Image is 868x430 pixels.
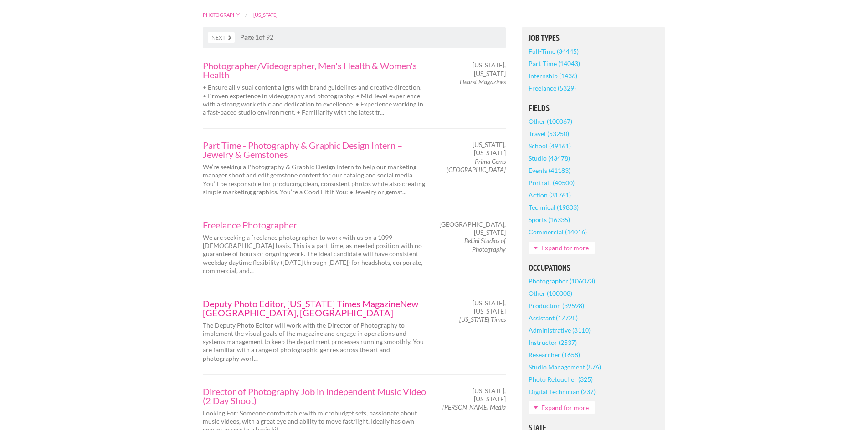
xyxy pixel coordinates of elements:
a: Technical (19803) [529,201,579,213]
nav: of 92 [203,27,506,48]
a: Digital Technician (237) [529,385,596,398]
a: Instructor (2537) [529,336,577,349]
a: Other (100008) [529,287,572,299]
span: [GEOGRAPHIC_DATA], [US_STATE] [439,220,506,237]
a: School (49161) [529,140,571,152]
em: [PERSON_NAME] Media [442,403,506,411]
strong: Page 1 [240,33,259,41]
p: We are seeking a freelance photographer to work with us on a 1099 [DEMOGRAPHIC_DATA] basis. This ... [203,233,426,275]
a: Photographer (106073) [529,275,595,287]
a: Freelance Photographer [203,220,426,229]
a: Expand for more [529,401,595,414]
h5: Occupations [529,264,658,272]
a: Next [208,32,235,43]
p: We’re seeking a Photography & Graphic Design Intern to help our marketing manager shoot and edit ... [203,163,426,196]
a: Internship (1436) [529,70,577,82]
a: Portrait (40500) [529,177,575,189]
p: • Ensure all visual content aligns with brand guidelines and creative direction. • Proven experie... [203,83,426,116]
span: [US_STATE], [US_STATE] [442,299,506,315]
a: Director of Photography Job in Independent Music Video (2 Day Shoot) [203,387,426,405]
a: Studio Management (876) [529,361,601,373]
span: [US_STATE], [US_STATE] [442,387,506,403]
a: Studio (43478) [529,152,570,164]
a: Photographer/Videographer, Men's Health & Women's Health [203,61,426,79]
a: Part Time - Photography & Graphic Design Intern – Jewelry & Gemstones [203,141,426,159]
a: Sports (16335) [529,213,570,226]
h5: Fields [529,104,658,112]
a: Travel (53250) [529,127,569,140]
a: Assistant (17728) [529,312,578,324]
span: [US_STATE], [US_STATE] [442,61,506,77]
a: Freelance (5329) [529,82,576,94]
p: The Deputy Photo Editor will work with the Director of Photography to implement the visual goals ... [203,321,426,363]
a: Action (31761) [529,189,571,201]
em: Hearst Magazines [460,78,506,86]
a: Commercial (14016) [529,226,587,238]
a: Administrative (8110) [529,324,591,336]
a: Events (41183) [529,164,570,177]
a: Production (39598) [529,299,584,312]
em: [US_STATE] Times [459,315,506,323]
em: Bellini Studios of Photography [464,237,506,253]
span: [US_STATE], [US_STATE] [442,141,506,157]
h5: Job Types [529,34,658,42]
a: Deputy Photo Editor, [US_STATE] Times MagazineNew [GEOGRAPHIC_DATA], [GEOGRAPHIC_DATA] [203,299,426,317]
a: Expand for more [529,242,595,254]
a: Full-Time (34445) [529,45,579,57]
em: Prima Gems [GEOGRAPHIC_DATA] [447,157,506,173]
a: Researcher (1658) [529,349,580,361]
a: [US_STATE] [253,12,277,18]
a: Other (100067) [529,115,572,127]
a: Photography [203,12,240,18]
a: Photo Retoucher (325) [529,373,593,385]
a: Part-Time (14043) [529,57,580,70]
